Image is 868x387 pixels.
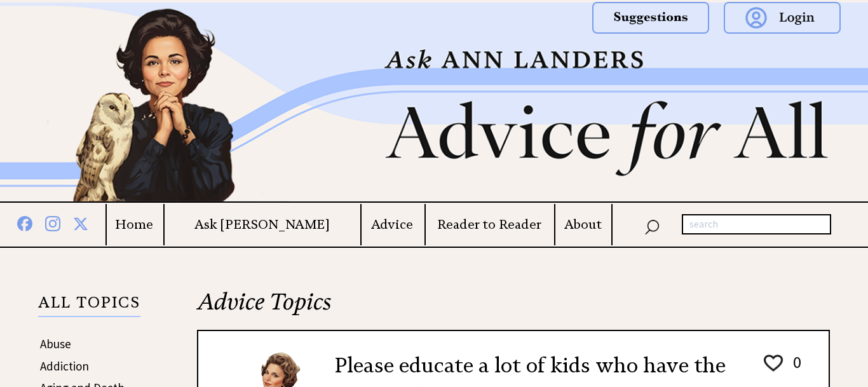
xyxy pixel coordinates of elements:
[40,336,71,351] a: Abuse
[38,295,140,317] p: ALL TOPICS
[40,358,89,374] a: Addiction
[362,217,423,233] a: Advice
[107,217,162,233] a: Home
[165,217,360,233] a: Ask [PERSON_NAME]
[73,214,88,231] img: x%20blue.png
[426,217,553,233] a: Reader to Reader
[45,214,60,231] img: instagram%20blue.png
[724,2,841,34] img: login.png
[555,217,610,233] a: About
[682,214,831,234] input: search
[787,351,802,387] td: 0
[762,352,785,374] img: heart_outline%201.png
[644,217,660,235] img: search_nav.png
[17,214,32,231] img: facebook%20blue.png
[592,2,709,34] img: suggestions.png
[197,287,830,330] h2: Advice Topics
